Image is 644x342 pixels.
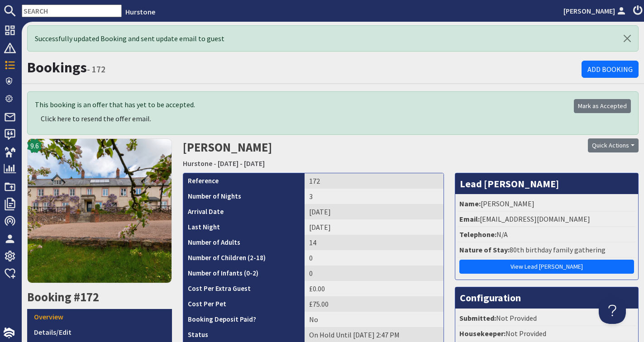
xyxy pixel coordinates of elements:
[22,5,122,17] input: SEARCH
[459,199,481,208] strong: Name:
[218,159,265,168] a: [DATE] - [DATE]
[305,219,444,235] td: [DATE]
[27,138,172,290] a: 9.6
[183,235,305,250] th: Number of Adults
[87,64,105,75] small: - 172
[27,309,172,324] a: Overview
[183,219,305,235] th: Last Night
[27,290,172,304] h2: Booking #172
[305,296,444,312] td: £75.00
[458,196,636,212] li: [PERSON_NAME]
[305,235,444,250] td: 14
[4,328,14,338] img: staytech_i_w-64f4e8e9ee0a9c174fd5317b4b171b261742d2d393467e5bdba4413f4f884c10.svg
[183,312,305,327] th: Booking Deposit Paid?
[183,266,305,281] th: Number of Infants (0-2)
[588,138,639,152] button: Quick Actions
[183,189,305,204] th: Number of Nights
[458,242,636,258] li: 80th birthday family gathering
[183,173,305,189] th: Reference
[41,114,151,123] span: Click here to resend the offer email.
[183,250,305,266] th: Number of Children (2-18)
[183,159,212,168] a: Hurstone
[183,138,483,171] h2: [PERSON_NAME]
[305,250,444,266] td: 0
[459,329,506,338] strong: Housekeeper:
[27,324,172,340] a: Details/Edit
[459,245,510,254] strong: Nature of Stay:
[574,99,631,113] a: Mark as Accepted
[27,25,639,52] div: Successfully updated Booking and sent update email to guest
[305,189,444,204] td: 3
[582,61,639,78] a: Add Booking
[455,173,638,194] h3: Lead [PERSON_NAME]
[183,296,305,312] th: Cost Per Pet
[458,326,636,342] li: Not Provided
[305,173,444,189] td: 172
[35,99,574,127] div: This booking is an offer that has yet to be accepted.
[27,58,87,76] a: Bookings
[30,140,39,151] span: 9.6
[183,204,305,219] th: Arrival Date
[458,227,636,242] li: N/A
[459,260,634,274] a: View Lead [PERSON_NAME]
[458,212,636,227] li: [EMAIL_ADDRESS][DOMAIN_NAME]
[305,312,444,327] td: No
[305,266,444,281] td: 0
[305,204,444,219] td: [DATE]
[305,281,444,296] td: £0.00
[455,287,638,308] h3: Configuration
[35,110,157,127] button: Click here to resend the offer email.
[599,297,626,324] iframe: Toggle Customer Support
[459,313,496,323] strong: Submitted:
[563,5,628,16] a: [PERSON_NAME]
[459,230,496,239] strong: Telephone:
[459,214,480,223] strong: Email:
[458,311,636,326] li: Not Provided
[125,7,155,16] a: Hurstone
[214,159,216,168] span: -
[183,281,305,296] th: Cost Per Extra Guest
[27,138,172,283] img: Hurstone's icon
